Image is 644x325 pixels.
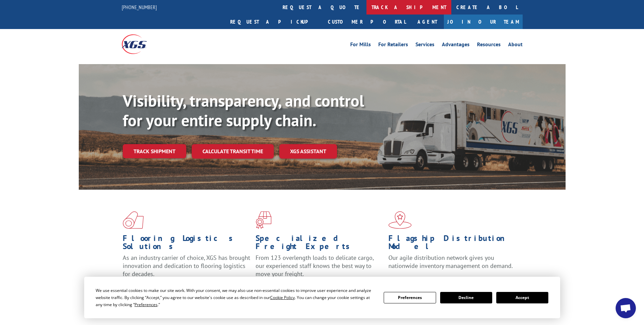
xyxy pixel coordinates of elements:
h1: Specialized Freight Experts [256,234,383,254]
span: Preferences [135,302,158,307]
span: Cookie Policy [270,295,295,300]
a: Services [415,42,434,49]
a: Customer Portal [323,15,411,29]
a: Join Our Team [444,15,523,29]
div: Cookie Consent Prompt [84,277,560,318]
h1: Flagship Distribution Model [388,234,516,254]
a: Open chat [616,298,636,318]
a: Agent [411,15,444,29]
p: From 123 overlength loads to delicate cargo, our experienced staff knows the best way to move you... [256,254,383,284]
a: For Retailers [378,42,408,49]
a: Request a pickup [225,15,323,29]
button: Decline [440,292,492,303]
div: We use essential cookies to make our site work. With your consent, we may also use non-essential ... [96,287,376,308]
button: Accept [496,292,548,303]
a: Resources [477,42,501,49]
span: Our agile distribution network gives you nationwide inventory management on demand. [388,254,513,270]
a: Track shipment [123,144,186,158]
button: Preferences [384,292,436,303]
a: Advantages [442,42,470,49]
a: For Mills [350,42,371,49]
img: xgs-icon-focused-on-flooring-red [256,211,271,229]
span: As an industry carrier of choice, XGS has brought innovation and dedication to flooring logistics... [123,254,250,278]
a: Calculate transit time [192,144,274,159]
img: xgs-icon-flagship-distribution-model-red [388,211,412,229]
a: XGS ASSISTANT [279,144,337,159]
h1: Flooring Logistics Solutions [123,234,251,254]
a: About [508,42,523,49]
a: Learn More > [388,276,473,284]
img: xgs-icon-total-supply-chain-intelligence-red [123,211,144,229]
a: [PHONE_NUMBER] [122,4,157,10]
b: Visibility, transparency, and control for your entire supply chain. [123,90,364,131]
